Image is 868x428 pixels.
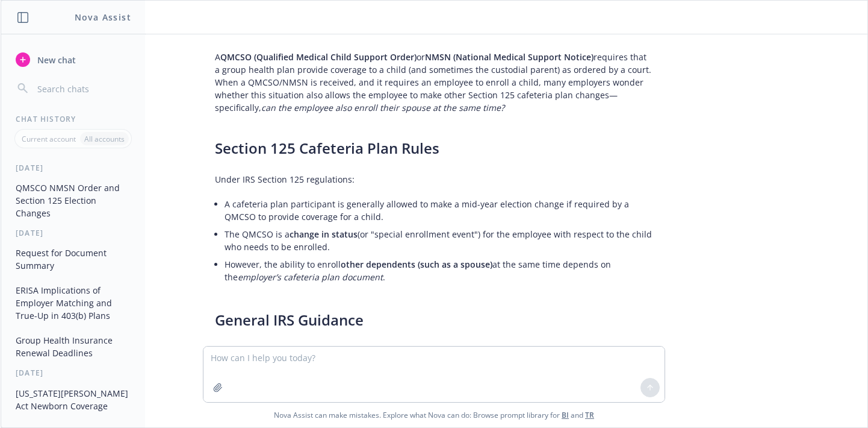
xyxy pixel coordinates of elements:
[215,138,653,159] h3: Section 125 Cafeteria Plan Rules
[290,228,358,240] span: change in status
[11,330,135,363] button: Group Health Insurance Renewal Deadlines
[215,310,653,330] h3: General IRS Guidance
[75,11,131,24] h1: Nova Assist
[425,51,594,63] span: NMSN (National Medical Support Notice)
[215,51,653,114] p: A or requires that a group health plan provide coverage to a child (and sometimes the custodial p...
[1,368,145,378] div: [DATE]
[238,271,383,283] em: employer’s cafeteria plan document
[84,134,125,144] p: All accounts
[11,280,135,326] button: ERISA Implications of Employer Matching and True-Up in 403(b) Plans
[1,114,145,124] div: Chat History
[35,54,76,66] span: New chat
[11,178,135,223] button: QMSCO NMSN Order and Section 125 Election Changes
[11,383,135,416] button: [US_STATE][PERSON_NAME] Act Newborn Coverage
[220,51,417,63] span: QMCSO (Qualified Medical Child Support Order)
[5,403,863,427] span: Nova Assist can make mistakes. Explore what Nova can do: Browse prompt library for and
[261,102,504,113] em: can the employee also enroll their spouse at the same time?
[562,410,569,420] a: BI
[225,195,653,225] li: A cafeteria plan participant is generally allowed to make a mid-year election change if required ...
[11,49,135,71] button: New chat
[585,410,594,420] a: TR
[22,134,76,144] p: Current account
[341,259,492,270] span: other dependents (such as a spouse)
[215,173,653,186] p: Under IRS Section 125 regulations:
[225,344,653,374] li: IRS rules state that only the specific family members affected by the QMCSO (i.e., the child name...
[225,225,653,256] li: The QMCSO is a (or "special enrollment event") for the employee with respect to the child who nee...
[11,243,135,275] button: Request for Document Summary
[1,163,145,173] div: [DATE]
[1,228,145,238] div: [DATE]
[225,256,653,286] li: However, the ability to enroll at the same time depends on the .
[35,80,131,97] input: Search chats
